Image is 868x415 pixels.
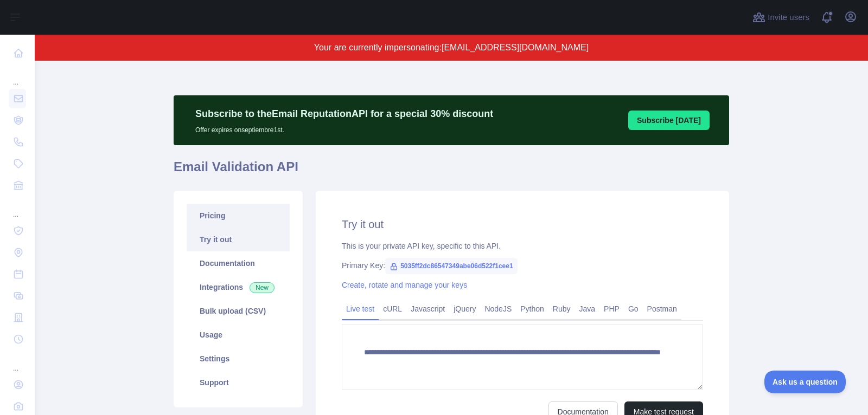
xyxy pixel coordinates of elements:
[9,351,26,373] div: ...
[764,371,846,393] iframe: Toggle Customer Support
[187,299,290,323] a: Bulk upload (CSV)
[449,300,480,317] a: jQuery
[250,282,275,293] span: New
[9,197,26,219] div: ...
[187,204,290,228] a: Pricing
[768,11,809,24] span: Invite users
[342,260,703,271] div: Primary Key:
[480,300,516,317] a: NodeJS
[575,300,600,317] a: Java
[628,111,710,130] button: Subscribe [DATE]
[624,300,643,317] a: Go
[342,281,467,289] a: Create, rotate and manage your keys
[750,9,812,26] button: Invite users
[195,121,493,134] p: Offer expires on septiembre 1st.
[643,300,681,317] a: Postman
[548,300,575,317] a: Ruby
[195,106,493,121] p: Subscribe to the Email Reputation API for a special 30 % discount
[9,65,26,87] div: ...
[342,217,703,232] h2: Try it out
[342,300,379,317] a: Live test
[187,347,290,371] a: Settings
[174,158,729,184] h1: Email Validation API
[342,241,703,251] div: This is your private API key, specific to this API.
[379,300,406,317] a: cURL
[599,300,624,317] a: PHP
[516,300,548,317] a: Python
[187,323,290,347] a: Usage
[187,371,290,394] a: Support
[385,258,518,274] span: 5035ff2dc86547349abe06d522f1cee1
[187,251,290,275] a: Documentation
[406,300,449,317] a: Javascript
[314,43,442,52] span: Your are currently impersonating:
[187,228,290,251] a: Try it out
[187,275,290,299] a: Integrations New
[442,43,589,52] span: [EMAIL_ADDRESS][DOMAIN_NAME]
